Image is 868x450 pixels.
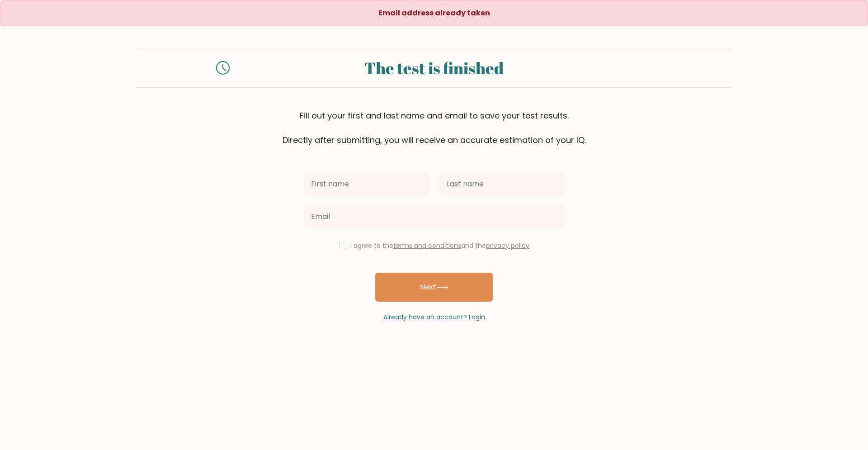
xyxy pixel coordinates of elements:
div: Fill out your first and last name and email to save your test results. Directly after submitting,... [136,109,732,146]
strong: Email address already taken [378,8,490,18]
a: privacy policy [486,241,529,250]
div: The test is finished [241,56,627,80]
a: terms and conditions [393,241,461,250]
input: First name [304,171,429,197]
a: Already have an account? Login [383,313,485,322]
label: I agree to the and the [350,241,529,250]
input: Last name [439,171,564,197]
button: Next [375,273,493,302]
input: Email [304,204,564,229]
